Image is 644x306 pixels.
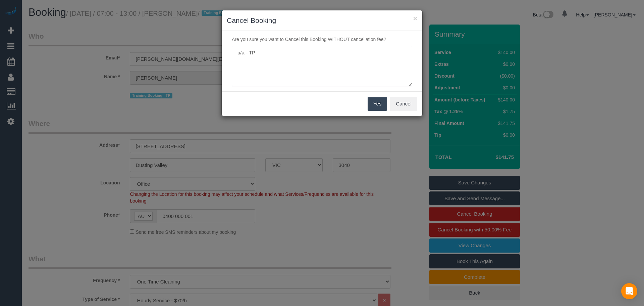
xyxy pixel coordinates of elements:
button: × [413,15,417,22]
button: Cancel [390,97,417,111]
sui-modal: Cancel Booking [222,10,422,116]
p: Are you sure you want to Cancel this Booking WITHOUT cancellation fee? [227,36,417,43]
div: Open Intercom Messenger [621,283,637,299]
button: Yes [368,97,387,111]
h3: Cancel Booking [227,15,417,26]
